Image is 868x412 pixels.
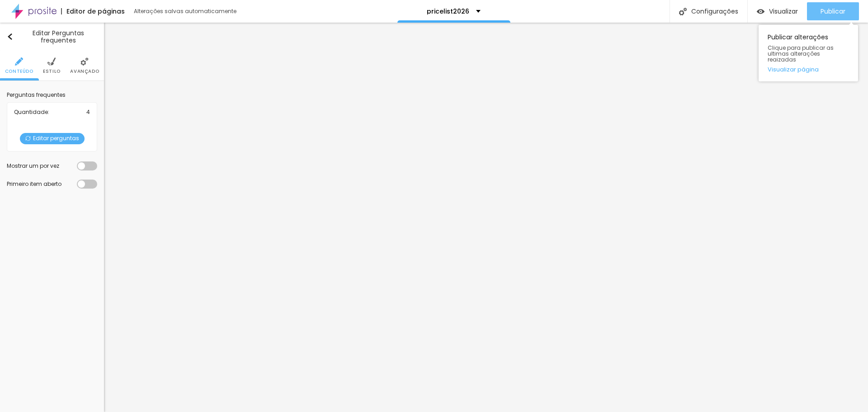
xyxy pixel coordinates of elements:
[7,29,97,44] div: Editar Perguntas frequentes
[7,33,13,40] img: Icone
[47,57,56,66] img: Icone
[14,109,49,115] span: Quantidade :
[748,2,807,20] button: Visualizar
[5,69,33,74] span: Conteúdo
[7,92,97,98] div: Perguntas frequentes
[134,9,238,14] div: Alterações salvas automaticamente
[769,8,798,15] span: Visualizar
[25,136,31,141] img: Icone
[759,25,858,81] div: Publicar alterações
[768,66,849,72] a: Visualizar página
[86,109,90,115] span: 4
[7,181,77,187] div: Primeiro item aberto
[70,69,99,74] span: Avançado
[7,163,77,169] div: Mostrar um por vez
[427,8,469,14] p: pricelist2026
[807,2,859,20] button: Publicar
[15,57,23,66] img: Icone
[80,57,89,66] img: Icone
[757,8,764,15] img: view-1.svg
[104,23,868,412] iframe: Editor
[821,8,845,15] span: Publicar
[20,133,85,144] span: Editar perguntas
[61,8,125,14] div: Editor de páginas
[679,8,687,15] img: Icone
[768,45,849,63] span: Clique para publicar as ultimas alterações reaizadas
[43,69,61,74] span: Estilo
